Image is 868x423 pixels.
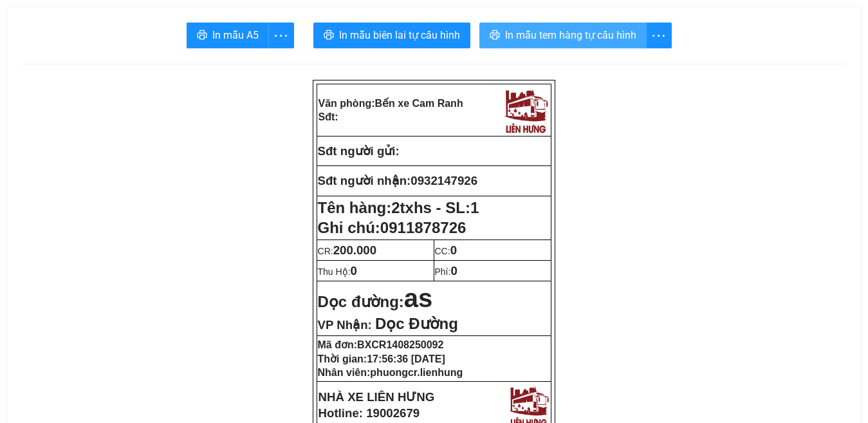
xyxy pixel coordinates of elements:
[470,199,479,216] span: 1
[411,174,477,187] span: 0932147926
[357,339,443,350] span: BXCR1408250092
[318,219,466,236] span: Ghi chú:
[318,174,411,187] strong: Sđt người nhận:
[187,23,269,48] button: printerIn mẫu A5
[318,339,444,350] strong: Mã đơn:
[375,315,458,332] span: Dọc Đường
[319,111,338,122] strong: Sđt:
[318,144,400,158] strong: Sđt người gửi:
[647,28,671,44] span: more
[318,367,463,378] strong: Nhân viên:
[435,267,457,277] span: Phí:
[319,406,420,420] strong: Hotline: 19002679
[339,27,460,43] span: In mẫu biên lai tự cấu hình
[319,390,435,404] strong: NHÀ XE LIÊN HƯNG
[490,30,500,42] span: printer
[212,27,259,43] span: In mẫu A5
[318,353,445,364] strong: Thời gian:
[269,28,293,44] span: more
[197,30,207,42] span: printer
[319,98,463,109] strong: Văn phòng:
[501,86,550,135] img: logo
[318,246,377,256] span: CR:
[367,353,445,364] span: 17:56:36 [DATE]
[391,199,479,216] span: 2txhs - SL:
[375,98,463,109] span: Bến xe Cam Ranh
[268,23,294,48] button: more
[450,264,457,277] span: 0
[318,293,433,310] strong: Dọc đường:
[479,23,647,48] button: printerIn mẫu tem hàng tự cấu hình
[313,23,470,48] button: printerIn mẫu biên lai tự cấu hình
[370,367,463,378] span: phuongcr.lienhung
[333,243,376,257] span: 200.000
[404,284,433,312] span: as
[351,264,357,277] span: 0
[318,199,479,216] strong: Tên hàng:
[435,246,457,256] span: CC:
[505,27,636,43] span: In mẫu tem hàng tự cấu hình
[380,219,466,236] span: 0911878726
[646,23,672,48] button: more
[318,318,372,332] span: VP Nhận:
[450,243,457,257] span: 0
[318,267,357,277] span: Thu Hộ:
[324,30,334,42] span: printer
